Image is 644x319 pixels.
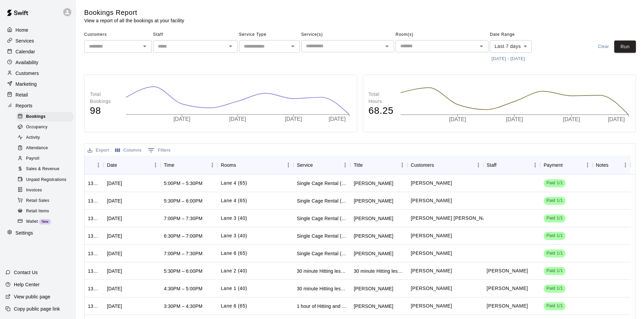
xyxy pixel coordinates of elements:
[5,47,71,57] a: Calendar
[397,160,407,170] button: Menu
[530,160,540,170] button: Menu
[487,302,528,310] p: Justin Evans
[16,123,73,132] div: Occupancy
[5,90,71,100] div: Retail
[411,156,434,175] div: Customers
[609,160,618,170] button: Sort
[146,145,172,156] button: Show filters
[354,285,393,292] div: Everett Rose
[411,302,452,310] p: Emerson Rose
[173,116,190,122] tspan: [DATE]
[16,154,73,163] div: Payroll
[382,42,392,51] button: Open
[487,156,497,175] div: Staff
[16,27,28,33] p: Home
[107,197,122,204] div: Thu, Aug 21, 2025
[582,160,593,170] button: Menu
[297,250,347,257] div: Single Cage Rental (65 Foot)
[26,218,38,225] span: Wallet
[26,155,39,162] span: Payroll
[411,197,452,204] p: Trey Tonkin
[544,250,566,257] span: Paid 1/1
[117,160,126,170] button: Sort
[164,268,202,274] div: 5:30PM – 6:00PM
[164,233,202,239] div: 6:30PM – 7:00PM
[354,215,393,222] div: Tyler Horne
[161,156,218,175] div: Time
[490,29,549,40] span: Date Range
[16,133,76,143] a: Activity
[84,17,184,24] p: View a report of all the bookings at your facility
[540,156,592,175] div: Payment
[354,250,393,257] div: Brett Tonkin
[114,145,143,156] button: Select columns
[26,113,46,120] span: Bookings
[368,91,393,105] p: Total Hours
[487,267,528,274] p: matt gonzalez
[221,232,247,239] p: Lane 3 (40)
[354,268,404,274] div: 30 minute Hitting lesson
[107,303,122,310] div: Wed, Aug 20, 2025
[174,160,184,170] button: Sort
[5,101,71,111] a: Reports
[164,156,174,175] div: Time
[5,36,71,46] a: Services
[614,41,636,53] button: Run
[85,156,103,175] div: ID
[396,29,488,40] span: Room(s)
[103,156,161,175] div: Date
[620,160,630,170] button: Menu
[297,156,313,175] div: Service
[226,42,235,51] button: Open
[411,180,452,187] p: Christian Herrera
[88,285,100,292] div: 1335879
[297,197,347,204] div: Single Cage Rental (65 Foot)
[411,250,452,257] p: Trey Tonkin
[563,117,580,123] tspan: [DATE]
[16,164,76,175] a: Sales & Revenue
[487,285,528,292] p: Justin Evans
[497,160,506,170] button: Sort
[221,250,247,257] p: Lane 6 (65)
[153,29,238,40] span: Staff
[368,105,393,117] h4: 68.25
[164,215,202,222] div: 7:00PM – 7:30PM
[490,54,527,64] button: [DATE] - [DATE]
[88,180,100,187] div: 1340459
[411,215,495,222] p: Henley Horne
[107,285,122,292] div: Wed, Aug 20, 2025
[164,250,202,257] div: 7:00PM – 7:30PM
[283,160,293,170] button: Menu
[16,207,73,216] div: Retail Items
[354,197,393,204] div: Brett Tonkin
[329,116,346,122] tspan: [DATE]
[221,302,247,310] p: Lane 6 (65)
[16,122,76,132] a: Occupancy
[5,57,71,68] div: Availability
[354,156,363,175] div: Title
[88,250,100,257] div: 1337114
[26,187,42,194] span: Invoices
[297,180,347,187] div: Single Cage Rental (65 Foot)
[107,180,122,187] div: Thu, Aug 21, 2025
[16,70,39,77] p: Customers
[411,267,452,274] p: John Rogers
[544,285,566,292] span: Paid 1/1
[434,160,444,170] button: Sort
[16,216,76,227] a: WalletNew
[5,228,71,238] a: Settings
[16,48,35,55] p: Calendar
[16,133,73,142] div: Activity
[16,185,76,195] a: Invoices
[16,59,39,66] p: Availability
[16,81,37,87] p: Marketing
[26,177,66,183] span: Unpaid Registrations
[16,217,73,227] div: WalletNew
[354,303,393,310] div: Emerson Rose
[236,160,245,170] button: Sort
[16,186,73,195] div: Invoices
[5,68,71,78] a: Customers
